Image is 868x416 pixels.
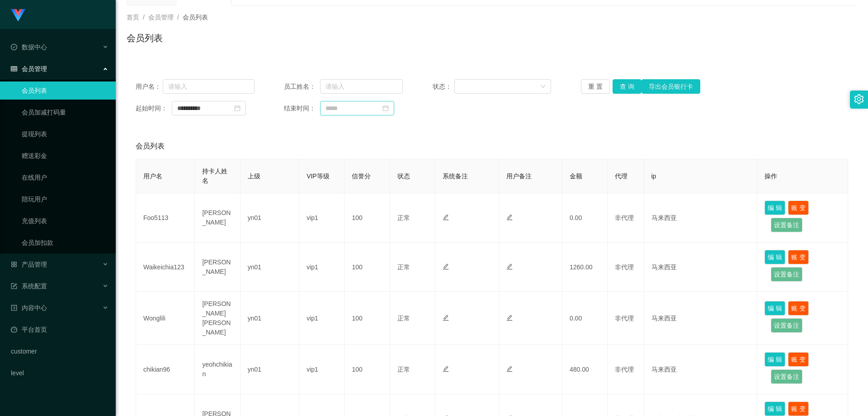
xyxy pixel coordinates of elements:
i: 图标: edit [443,366,449,372]
span: 非代理 [615,315,634,322]
a: 会员加减打码量 [22,103,108,121]
td: 马来西亚 [644,292,758,345]
td: 100 [344,292,390,345]
span: 状态： [433,82,455,91]
span: 状态 [397,172,410,180]
td: chikian96 [136,345,195,394]
td: [PERSON_NAME] [195,243,240,292]
td: 1260.00 [562,243,608,292]
i: 图标: table [11,66,17,72]
a: customer [11,342,108,360]
span: 数据中心 [11,43,47,51]
button: 编 辑 [764,402,785,416]
td: vip1 [299,243,344,292]
span: 用户名 [143,172,162,180]
span: 金额 [570,172,582,180]
span: 用户备注 [506,172,532,180]
td: vip1 [299,193,344,243]
td: yn01 [241,193,299,243]
td: 480.00 [562,345,608,394]
td: yeohchikian [195,345,240,394]
span: ip [651,172,656,180]
i: 图标: edit [506,214,513,220]
span: / [177,14,179,21]
a: 会员列表 [22,81,108,100]
button: 账 变 [788,402,809,416]
button: 导出会员银行卡 [642,79,700,94]
button: 编 辑 [764,250,785,264]
span: 正常 [397,263,410,271]
td: Foo5113 [136,193,195,243]
input: 请输入 [320,79,403,94]
td: yn01 [241,292,299,345]
button: 查 询 [613,79,642,94]
button: 编 辑 [764,201,785,215]
i: 图标: calendar [234,105,241,111]
i: 图标: form [11,283,17,289]
i: 图标: down [540,84,546,90]
button: 账 变 [788,201,809,215]
td: [PERSON_NAME] [195,193,240,243]
span: 信誉分 [352,172,371,180]
a: level [11,364,108,382]
a: 在线用户 [22,168,108,186]
button: 设置备注 [771,369,802,384]
span: 员工姓名： [284,82,320,91]
td: Wonglili [136,292,195,345]
button: 编 辑 [764,352,785,367]
i: 图标: appstore-o [11,261,17,268]
h1: 会员列表 [127,31,163,45]
td: 100 [344,193,390,243]
span: 用户名： [136,82,163,91]
i: 图标: edit [506,315,513,321]
input: 请输入 [163,79,255,94]
span: 首页 [127,14,139,21]
i: 图标: edit [443,263,449,270]
button: 设置备注 [771,218,802,232]
button: 账 变 [788,352,809,367]
a: 图标: dashboard平台首页 [11,320,108,339]
td: vip1 [299,345,344,394]
i: 图标: setting [854,94,864,104]
td: yn01 [241,345,299,394]
span: 会员管理 [148,14,174,21]
td: Waikeichia123 [136,243,195,292]
i: 图标: edit [506,366,513,372]
span: 结束时间： [284,104,320,113]
span: 正常 [397,214,410,221]
span: 系统备注 [443,172,468,180]
button: 重 置 [581,79,610,94]
span: 内容中心 [11,304,47,311]
td: yn01 [241,243,299,292]
span: 会员列表 [136,141,165,152]
td: 马来西亚 [644,193,758,243]
a: 陪玩用户 [22,190,108,208]
span: 正常 [397,366,410,373]
span: 非代理 [615,366,634,373]
span: 系统配置 [11,282,47,290]
button: 编 辑 [764,301,785,316]
span: / [143,14,145,21]
td: 0.00 [562,292,608,345]
span: 非代理 [615,214,634,221]
span: 会员列表 [183,14,208,21]
button: 设置备注 [771,318,802,333]
a: 充值列表 [22,212,108,230]
a: 会员加扣款 [22,234,108,252]
td: 100 [344,345,390,394]
span: 起始时间： [136,104,172,113]
span: 上级 [248,172,260,180]
td: 100 [344,243,390,292]
span: 代理 [615,172,627,180]
span: 正常 [397,315,410,322]
span: VIP等级 [307,172,330,180]
button: 账 变 [788,301,809,316]
a: 赠送彩金 [22,147,108,165]
span: 会员管理 [11,65,47,72]
button: 设置备注 [771,267,802,282]
a: 提现列表 [22,125,108,143]
td: [PERSON_NAME] [PERSON_NAME] [195,292,240,345]
button: 账 变 [788,250,809,264]
td: 马来西亚 [644,345,758,394]
span: 产品管理 [11,261,47,268]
